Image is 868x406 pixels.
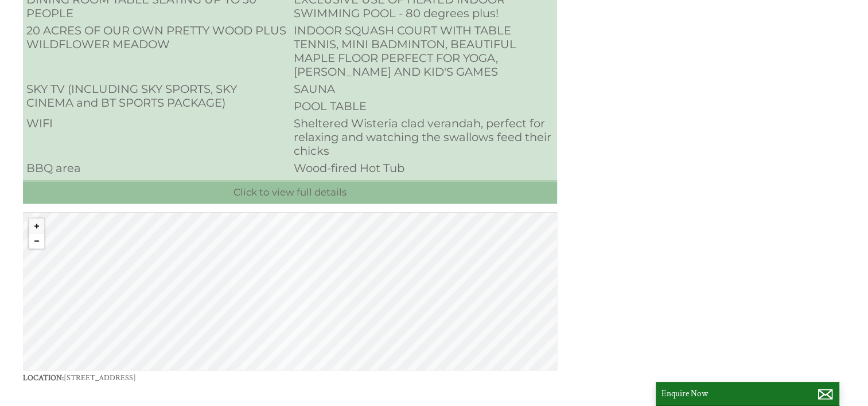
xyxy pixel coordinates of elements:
[29,233,44,248] button: Zoom out
[290,97,558,115] li: POOL TABLE
[23,180,557,204] a: Click to view full details
[290,80,558,97] li: SAUNA
[290,22,558,80] li: INDOOR SQUASH COURT WITH TABLE TENNIS, MINI BADMINTON, BEAUTIFUL MAPLE FLOOR PERFECT FOR YOGA, [P...
[661,388,834,399] p: Enquire Now
[29,218,44,233] button: Zoom in
[290,115,558,159] li: Sheltered Wisteria clad verandah, perfect for relaxing and watching the swallows feed their chicks
[23,212,557,370] canvas: Map
[23,22,290,53] li: 20 ACRES OF OUR OWN PRETTY WOOD PLUS WILDFLOWER MEADOW
[23,115,290,132] li: WIFI
[23,159,290,177] li: BBQ area
[23,80,290,111] li: SKY TV (INCLUDING SKY SPORTS, SKY CINEMA and BT SPORTS PACKAGE)
[290,159,558,177] li: Wood-fired Hot Tub
[23,370,557,386] p: [STREET_ADDRESS]
[23,373,64,383] strong: Location:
